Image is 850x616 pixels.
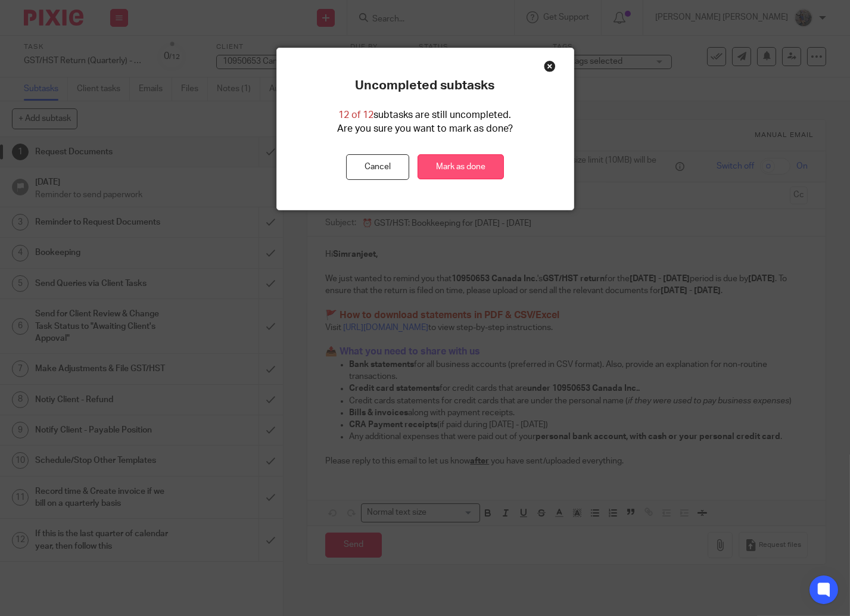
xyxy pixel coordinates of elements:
[339,110,374,120] span: 12 of 12
[346,154,409,180] button: Cancel
[356,78,495,94] p: Uncompleted subtasks
[418,154,504,180] a: Mark as done
[339,108,512,122] p: subtasks are still uncompleted.
[544,60,556,72] div: Close this dialog window
[337,122,513,136] p: Are you sure you want to mark as done?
